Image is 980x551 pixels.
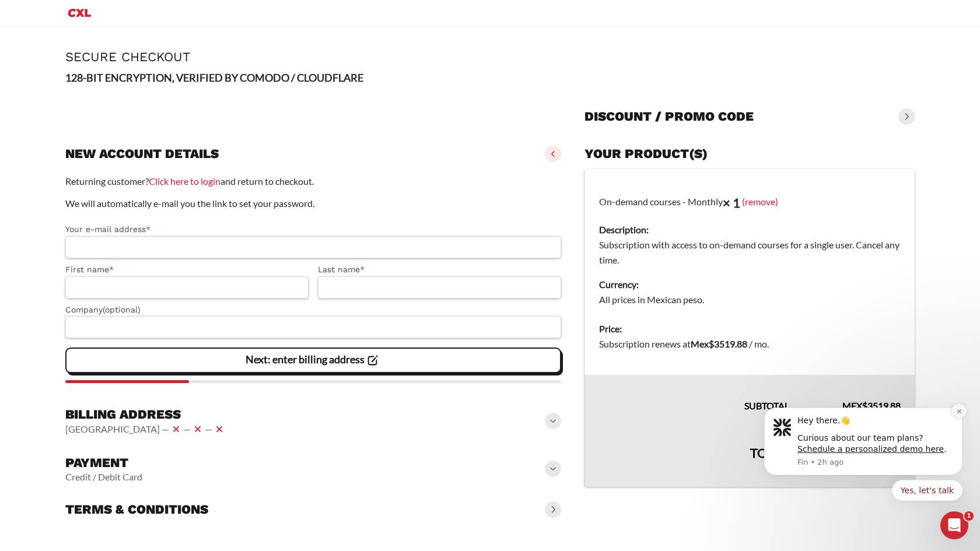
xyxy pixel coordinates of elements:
[964,511,974,521] span: 1
[51,45,207,85] div: Message content
[747,370,980,520] iframe: Intercom notifications message
[51,62,207,85] div: Curious about our team plans? .
[599,237,901,268] dd: Subscription with access to on-demand courses for a single user. Cancel any time.
[149,176,220,187] a: Click here to login
[318,263,561,276] label: Last name
[599,222,901,237] dt: Description:
[65,348,561,373] vaadin-button: Next: enter billing address
[584,375,803,413] th: Subtotal
[103,305,141,314] span: (optional)
[723,195,740,210] strong: × 1
[65,146,219,162] h3: New account details
[17,37,216,105] div: message notification from Fin, 2h ago. Hey there.👋 Curious about our team plans? Schedule a perso...
[691,338,714,349] span: Mex$
[51,74,197,83] a: Schedule a personalized demo here
[599,292,901,307] dd: All prices in Mexican peso.
[691,338,747,349] bdi: 3519.88
[65,174,561,189] p: Returning customer? and return to checkout.
[65,455,142,471] h3: Payment
[584,108,754,125] h3: Discount / promo code
[65,223,561,236] label: Your e-mail address
[145,110,216,131] button: Quick reply: Yes, let's talk
[17,110,216,131] div: Quick reply options
[742,195,778,206] a: (remove)
[65,71,363,84] strong: 128-BIT ENCRYPTION, VERIFIED BY COMODO / CLOUDFLARE
[599,338,769,349] span: Subscription renews at .
[940,511,968,539] iframe: Intercom live chat
[65,263,309,276] label: First name
[599,321,901,336] dt: Price:
[205,33,220,48] button: Dismiss notification
[65,196,561,211] p: We will automatically e-mail you the link to set your password.
[584,413,803,436] th: Tax
[584,436,803,487] th: Total
[65,406,226,423] h3: Billing address
[749,338,767,349] span: / mo
[599,277,901,292] dt: Currency:
[65,501,208,518] h3: Terms & conditions
[51,87,207,97] p: Message from Fin, sent 2h ago
[584,169,915,315] td: On-demand courses - Monthly
[51,45,207,57] div: Hey there.👋
[65,422,226,436] vaadin-horizontal-layout: [GEOGRAPHIC_DATA] — — —
[65,303,561,317] label: Company
[65,471,142,483] vaadin-horizontal-layout: Credit / Debit Card
[26,48,45,66] img: Profile image for Fin
[65,50,915,64] h1: Secure Checkout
